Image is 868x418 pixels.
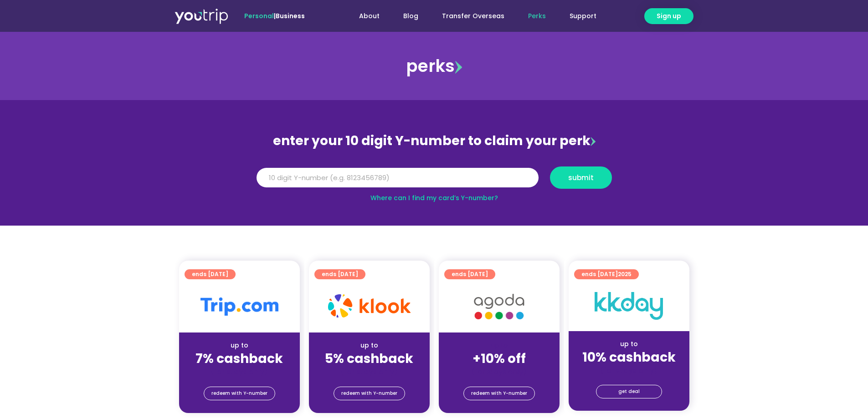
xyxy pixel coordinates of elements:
[644,8,693,24] a: Sign up
[516,8,558,25] a: Perks
[452,269,488,279] span: ends [DATE]
[186,367,293,377] div: (for stays only)
[244,11,274,20] span: Personal
[334,387,405,400] a: redeem with Y-number
[370,193,498,202] a: Where can I find my card’s Y-number?
[550,166,612,189] button: submit
[473,350,526,368] strong: +10% off
[325,350,413,368] strong: 5% cashback
[568,174,594,181] span: submit
[186,341,293,350] div: up to
[252,129,616,153] div: enter your 10 digit Y-number to claim your perk
[329,8,608,25] nav: Menu
[314,269,365,279] a: ends [DATE]
[582,348,676,366] strong: 10% cashback
[347,8,391,25] a: About
[558,8,608,25] a: Support
[195,350,283,368] strong: 7% cashback
[257,168,539,188] input: 10 digit Y-number (e.g. 8123456789)
[596,385,662,398] a: get deal
[581,269,632,279] span: ends [DATE]
[574,269,639,279] a: ends [DATE]2025
[192,269,228,279] span: ends [DATE]
[244,11,305,20] span: |
[316,367,422,377] div: (for stays only)
[391,8,430,25] a: Blog
[204,387,275,400] a: redeem with Y-number
[316,341,422,350] div: up to
[576,366,682,375] div: (for stays only)
[618,270,632,278] span: 2025
[446,367,552,377] div: (for stays only)
[257,166,612,196] form: Y Number
[576,339,682,349] div: up to
[657,11,681,21] span: Sign up
[185,269,236,279] a: ends [DATE]
[322,269,358,279] span: ends [DATE]
[463,387,535,400] a: redeem with Y-number
[430,8,516,25] a: Transfer Overseas
[276,11,305,20] a: Business
[211,387,267,400] span: redeem with Y-number
[618,385,640,398] span: get deal
[444,269,495,279] a: ends [DATE]
[341,387,397,400] span: redeem with Y-number
[491,341,508,350] span: up to
[471,387,527,400] span: redeem with Y-number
